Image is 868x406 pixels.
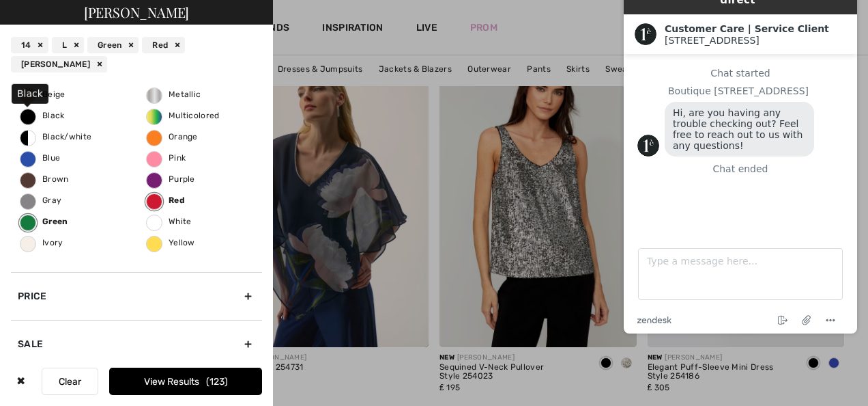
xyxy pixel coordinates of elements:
span: Multicolored [147,111,220,120]
span: Purple [147,174,195,184]
span: Green [20,217,68,226]
span: Black [20,111,65,120]
div: Price [11,272,262,320]
span: White [147,217,192,226]
button: Clear [42,368,98,395]
button: View Results123 [109,368,262,395]
span: Yellow [147,238,195,247]
div: Sale [11,320,262,368]
span: Gray [20,195,61,205]
div: [PERSON_NAME] [11,56,107,72]
div: Green [87,37,139,53]
span: 123 [206,376,228,388]
span: Pink [147,153,186,163]
div: ✖ [11,368,31,395]
span: Brown [20,174,69,184]
span: Ivory [20,238,63,247]
span: Black/white [20,132,91,141]
div: Red [142,37,185,53]
span: Blue [20,153,60,163]
div: 14 [11,37,48,53]
span: Red [147,195,185,205]
span: Metallic [147,90,201,99]
span: Orange [147,132,198,141]
span: Chat [30,10,58,22]
div: L [52,37,84,53]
